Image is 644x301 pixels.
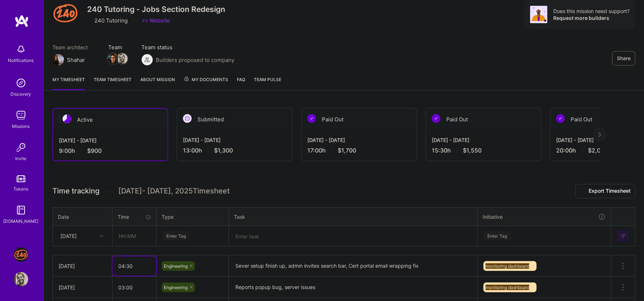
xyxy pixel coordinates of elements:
[14,14,29,28] img: logo
[183,136,286,144] div: [DATE] - [DATE]
[52,187,99,196] span: Time tracking
[575,184,635,198] button: Export Timesheet
[63,114,71,123] img: Active
[140,76,175,90] a: About Mission
[588,147,608,154] span: $2,000
[100,234,103,238] i: icon Chevron
[230,277,477,297] textarea: Reports popup bug, server issues
[617,55,631,62] span: Share
[230,256,477,276] textarea: Sever setup finish up, admin invites search bar, Cert portal email wrapping fix
[8,57,34,64] div: Notifications
[94,76,132,90] a: Team timesheet
[14,76,28,90] img: discovery
[14,108,28,122] img: teamwork
[118,53,127,65] a: Team Member Avatar
[463,147,482,154] span: $1,550
[53,207,112,226] th: Date
[307,136,411,144] div: [DATE] - [DATE]
[163,230,189,242] div: Enter Tag
[612,51,635,66] button: Share
[164,263,188,269] span: Engineering
[118,187,230,196] span: [DATE] - [DATE] , 2025 Timesheet
[598,132,601,137] img: right
[229,207,478,226] th: Task
[254,76,281,90] a: Team Pulse
[14,140,28,155] img: Invite
[87,17,128,24] div: 240 Tutoring
[11,90,31,98] div: Discovery
[184,76,228,84] span: My Documents
[52,43,94,51] span: Team architect
[59,262,106,270] div: [DATE]
[112,256,156,276] input: HH:MM
[177,108,292,130] div: Submitted
[484,230,511,242] div: Enter Tag
[14,203,28,217] img: guide book
[237,76,245,90] a: FAQ
[67,56,85,64] div: Shahar
[52,76,85,90] a: My timesheet
[486,285,529,290] span: monitoring dashboard
[432,114,440,123] img: Paid Out
[432,147,535,154] div: 15:30 h
[16,155,27,162] div: Invite
[553,14,630,21] div: Request more builders
[307,114,316,123] img: Paid Out
[107,53,118,64] img: Team Member Avatar
[4,217,39,225] div: [DOMAIN_NAME]
[183,147,286,154] div: 13:00 h
[14,42,28,57] img: bell
[620,233,626,239] img: Submit
[556,114,565,123] img: Paid Out
[14,272,28,287] img: User Avatar
[12,122,30,130] div: Missions
[530,6,547,23] img: Avatar
[117,53,128,64] img: Team Member Avatar
[580,188,586,195] i: icon Download
[118,213,151,221] div: Time
[87,147,102,155] span: $900
[59,137,162,144] div: [DATE] - [DATE]
[17,175,25,182] img: tokens
[426,108,541,130] div: Paid Out
[156,56,234,64] span: Builders proposed to company
[214,147,233,154] span: $1,300
[483,213,606,221] div: Initiative
[12,247,30,262] a: J: 240 Tutoring - Jobs Section Redesign
[157,207,229,226] th: Type
[53,109,167,131] div: Active
[302,108,417,130] div: Paid Out
[108,53,118,65] a: Team Member Avatar
[60,232,77,240] div: [DATE]
[553,8,630,14] div: Does this mission need support?
[432,136,535,144] div: [DATE] - [DATE]
[254,77,281,82] span: Team Pulse
[88,57,94,63] i: icon Mail
[142,17,170,24] a: Website
[184,76,228,90] a: My Documents
[59,284,106,291] div: [DATE]
[486,263,529,269] span: monitoring dashboard
[87,5,225,14] h3: 240 Tutoring - Jobs Section Redesign
[59,147,162,155] div: 9:00 h
[183,114,192,123] img: Submitted
[108,43,127,51] span: Team
[14,247,28,262] img: J: 240 Tutoring - Jobs Section Redesign
[112,278,156,297] input: HH:MM
[338,147,356,154] span: $1,700
[14,185,29,193] div: Tokens
[87,18,93,24] i: icon CompanyGray
[52,54,64,66] img: Team Architect
[12,272,30,287] a: User Avatar
[164,285,188,290] span: Engineering
[307,147,411,154] div: 17:00 h
[113,226,156,246] input: HH:MM
[141,43,234,51] span: Team status
[141,54,153,66] img: Builders proposed to company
